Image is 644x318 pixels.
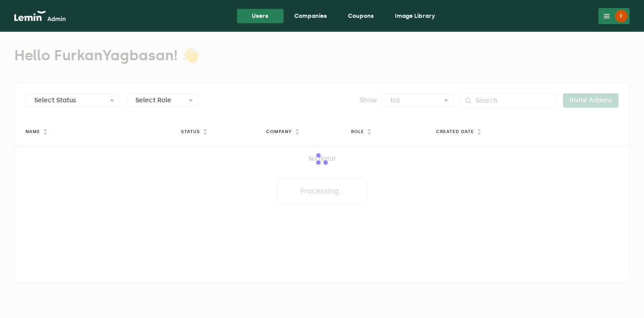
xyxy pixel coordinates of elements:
[615,10,627,22] div: F
[134,97,171,106] div: Select Role
[338,9,384,23] a: Coupons
[33,97,76,106] div: Select Status
[25,128,40,135] label: Name
[287,9,334,23] a: Companies
[351,128,364,135] label: Role
[598,8,630,24] button: F
[388,9,442,23] a: Image Library
[14,11,66,21] img: logo
[181,128,200,135] label: Status
[266,128,292,135] label: Company
[237,9,284,23] a: Users
[436,128,474,135] label: Created Date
